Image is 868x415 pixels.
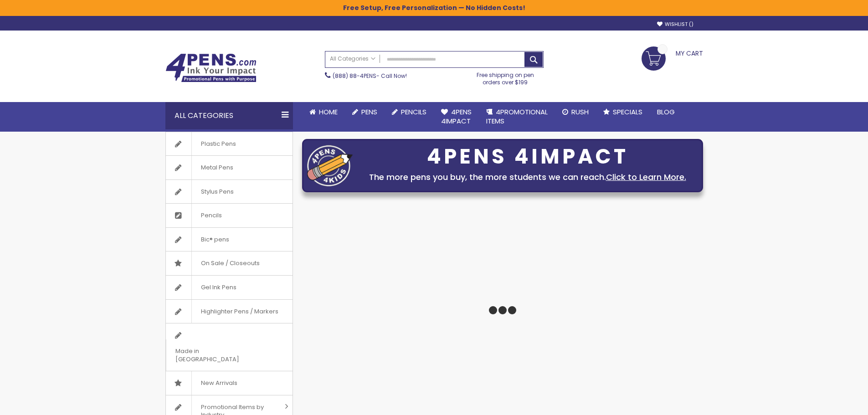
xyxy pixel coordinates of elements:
[191,228,238,251] span: Bic® pens
[657,107,675,117] span: Blog
[166,156,293,179] a: Metal Pens
[191,132,245,156] span: Plastic Pens
[441,107,472,126] span: 4Pens 4impact
[166,300,293,323] a: Highlighter Pens / Markers
[166,228,293,251] a: Bic® pens
[330,55,375,62] span: All Categories
[486,107,548,126] span: 4PROMOTIONAL ITEMS
[302,102,345,122] a: Home
[307,145,353,186] img: four_pen_logo.png
[434,102,479,132] a: 4Pens4impact
[191,156,242,179] span: Metal Pens
[467,68,544,86] div: Free shipping on pen orders over $199
[325,51,380,67] a: All Categories
[166,276,293,299] a: Gel Ink Pens
[191,300,288,323] span: Highlighter Pens / Markers
[166,132,293,156] a: Plastic Pens
[191,276,246,299] span: Gel Ink Pens
[191,204,231,227] span: Pencils
[333,72,407,80] span: - Call Now!
[357,147,698,166] div: 4PENS 4IMPACT
[165,53,257,82] img: 4Pens Custom Pens and Promotional Products
[345,102,385,122] a: Pens
[596,102,650,122] a: Specials
[191,371,247,395] span: New Arrivals
[571,107,589,117] span: Rush
[166,204,293,227] a: Pencils
[606,171,686,183] a: Click to Learn More.
[361,107,377,117] span: Pens
[165,102,293,129] div: All Categories
[333,72,376,80] a: (888) 88-4PENS
[650,102,682,122] a: Blog
[357,171,698,184] div: The more pens you buy, the more students we can reach.
[613,107,642,117] span: Specials
[555,102,596,122] a: Rush
[657,21,693,28] a: Wishlist
[191,180,243,204] span: Stylus Pens
[166,251,293,275] a: On Sale / Closeouts
[166,180,293,204] a: Stylus Pens
[166,371,293,395] a: New Arrivals
[191,251,269,275] span: On Sale / Closeouts
[479,102,555,132] a: 4PROMOTIONALITEMS
[166,323,293,371] a: Made in [GEOGRAPHIC_DATA]
[401,107,426,117] span: Pencils
[385,102,434,122] a: Pencils
[166,339,270,371] span: Made in [GEOGRAPHIC_DATA]
[319,107,338,117] span: Home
